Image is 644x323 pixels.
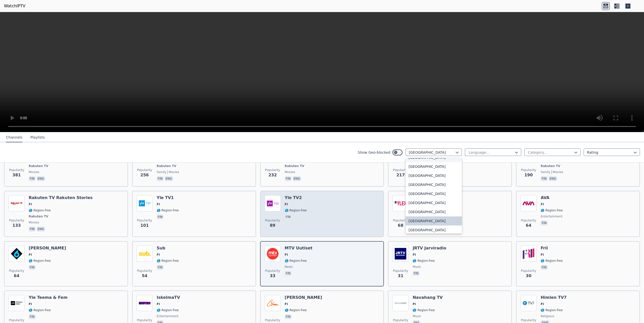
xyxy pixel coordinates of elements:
[396,172,405,178] span: 217
[285,259,307,263] span: 🌎 Region-free
[413,314,421,318] span: music
[270,222,275,229] span: 89
[29,253,32,257] span: FI
[406,198,462,207] div: [GEOGRAPHIC_DATA]
[29,308,51,312] span: 🌎 Region-free
[9,195,25,211] img: Rakuten TV Rakuten Stories
[157,253,160,257] span: FI
[406,207,462,216] div: [GEOGRAPHIC_DATA]
[29,208,51,212] span: 🌎 Region-free
[521,318,536,322] span: Popularity
[9,168,24,172] span: Popularity
[285,214,292,219] p: fin
[541,265,547,270] p: fin
[29,214,48,218] span: Rakuten TV
[157,195,179,200] h6: Yle TV1
[541,164,560,168] span: Rakuten TV
[392,195,409,211] img: YleX
[551,170,563,174] span: movies
[285,202,288,206] span: FI
[285,271,292,276] p: fin
[413,246,446,251] h6: JRTV Jarviradio
[6,133,22,142] button: Channels
[521,168,536,172] span: Popularity
[137,269,152,273] span: Popularity
[157,308,179,312] span: 🌎 Region-free
[285,164,304,168] span: Rakuten TV
[413,308,435,312] span: 🌎 Region-free
[36,176,45,181] p: eng
[285,253,288,257] span: FI
[398,273,403,279] span: 31
[541,246,563,251] h6: Frii
[157,295,180,300] h6: IskelmaTV
[157,259,179,263] span: 🌎 Region-free
[157,202,160,206] span: FI
[520,246,537,262] img: Frii
[524,172,533,178] span: 190
[549,176,557,181] p: eng
[29,259,51,263] span: 🌎 Region-free
[157,302,160,306] span: FI
[392,295,409,311] img: Navahang TV
[140,172,149,178] span: 256
[541,259,563,263] span: 🌎 Region-free
[29,170,39,174] span: movies
[265,195,281,211] img: Yle TV2
[29,164,48,168] span: Rakuten TV
[406,171,462,180] div: [GEOGRAPHIC_DATA]
[285,246,312,251] h6: MTV Uutiset
[285,295,322,300] h6: [PERSON_NAME]
[157,208,179,212] span: 🌎 Region-free
[521,218,536,222] span: Popularity
[30,133,45,142] button: Playlists
[167,170,179,174] span: movies
[541,208,563,212] span: 🌎 Region-free
[285,308,307,312] span: 🌎 Region-free
[9,295,25,311] img: Yle Teema & Fem
[541,314,554,318] span: religious
[157,176,164,181] p: fin
[12,222,21,229] span: 133
[393,218,408,222] span: Popularity
[265,218,280,222] span: Popularity
[157,314,179,318] span: entertainment
[165,176,173,181] p: eng
[413,295,442,300] h6: Navahang TV
[157,246,179,251] h6: Sub
[393,269,408,273] span: Popularity
[137,246,153,262] img: Sub
[285,195,307,200] h6: Yle TV2
[285,170,295,174] span: movies
[541,308,563,312] span: 🌎 Region-free
[293,176,301,181] p: eng
[14,273,19,279] span: 64
[285,208,307,212] span: 🌎 Region-free
[285,176,292,181] p: fin
[526,273,531,279] span: 30
[413,259,435,263] span: 🌎 Region-free
[265,168,280,172] span: Popularity
[137,295,153,311] img: IskelmaTV
[157,164,176,168] span: Rakuten TV
[285,314,292,319] p: fin
[137,318,152,322] span: Popularity
[29,220,39,224] span: movies
[541,214,562,218] span: entertainment
[265,295,281,311] img: Jim
[541,202,544,206] span: FI
[392,246,409,262] img: JRTV Jarviradio
[4,3,25,9] a: WatchIPTV
[413,302,416,306] span: FI
[9,246,25,262] img: Kutonen
[157,265,164,270] p: fin
[29,202,32,206] span: FI
[520,195,537,211] img: AVA
[541,253,544,257] span: FI
[541,176,547,181] p: fin
[406,180,462,189] div: [GEOGRAPHIC_DATA]
[29,246,66,251] h6: [PERSON_NAME]
[521,269,536,273] span: Popularity
[398,222,403,229] span: 68
[358,150,390,155] label: Show Geo-blocked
